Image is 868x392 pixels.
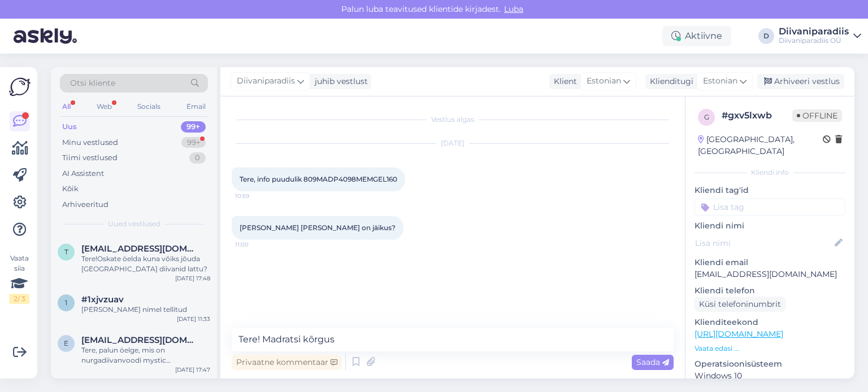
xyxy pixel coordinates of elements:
[757,74,844,89] div: Arhiveeri vestlus
[60,99,73,114] div: All
[62,137,118,148] div: Minu vestlused
[175,365,210,374] div: [DATE] 17:47
[64,248,68,256] span: t
[135,99,163,114] div: Socials
[62,183,79,195] div: Kõik
[81,244,199,254] span: terjevilms@hotmail.com
[9,253,29,304] div: Vaata siia
[62,152,118,164] div: Tiimi vestlused
[232,138,674,148] div: [DATE]
[181,121,206,133] div: 99+
[175,274,210,283] div: [DATE] 17:48
[779,36,849,45] div: Diivaniparadiis OÜ
[62,121,77,133] div: Uus
[695,297,785,312] div: Küsi telefoninumbrit
[695,268,845,280] p: [EMAIL_ADDRESS][DOMAIN_NAME]
[695,237,832,249] input: Lisa nimi
[81,345,210,365] div: Tere, palun öelge, mis on nurgadiivanvoodi mystic (396DVOMISTICNNEVE83) kanga vastupidavuse näita...
[704,113,709,121] span: g
[695,257,845,268] p: Kliendi email
[695,199,845,215] input: Lisa tag
[695,220,845,232] p: Kliendi nimi
[722,109,792,122] div: # gxv5lxwb
[81,254,210,274] div: Tere!Oskate öelda kuna võiks jõuda [GEOGRAPHIC_DATA] diivanid lattu?
[65,298,67,307] span: 1
[235,192,277,200] span: 10:59
[81,294,124,305] span: #1xjvzuav
[70,77,115,89] span: Otsi kliente
[9,294,29,304] div: 2 / 3
[62,168,104,179] div: AI Assistent
[792,109,842,122] span: Offline
[695,343,845,354] p: Vaata edasi ...
[81,335,199,345] span: eret.k77@gmail.com
[181,137,206,148] div: 99+
[695,285,845,297] p: Kliendi telefon
[779,27,849,36] div: Diivaniparadiis
[232,114,674,125] div: Vestlus algas
[549,76,577,87] div: Klient
[645,76,693,87] div: Klienditugi
[698,134,823,157] div: [GEOGRAPHIC_DATA], [GEOGRAPHIC_DATA]
[94,99,114,114] div: Web
[237,75,295,87] span: Diivaniparadiis
[695,358,845,370] p: Operatsioonisüsteem
[240,175,397,183] span: Tere, info puudulik 809MADP4098MEMGEL160
[232,328,674,351] textarea: Tere! Madratsi kõrgus
[235,240,277,249] span: 11:00
[662,26,731,46] div: Aktiivne
[232,355,342,370] div: Privaatne kommentaar
[636,357,669,367] span: Saada
[501,4,527,14] span: Luba
[695,329,783,339] a: [URL][DOMAIN_NAME]
[64,339,68,347] span: e
[184,99,208,114] div: Email
[108,219,160,229] span: Uued vestlused
[189,152,206,164] div: 0
[62,199,108,210] div: Arhiveeritud
[703,75,737,87] span: Estonian
[695,370,845,382] p: Windows 10
[587,75,621,87] span: Estonian
[240,223,396,232] span: [PERSON_NAME] [PERSON_NAME] on jäikus?
[81,305,210,315] div: [PERSON_NAME] nimel tellitud
[9,76,31,98] img: Askly Logo
[779,27,861,45] a: DiivaniparadiisDiivaniparadiis OÜ
[310,76,368,87] div: juhib vestlust
[758,28,774,44] div: D
[695,168,845,178] div: Kliendi info
[695,184,845,196] p: Kliendi tag'id
[695,316,845,328] p: Klienditeekond
[177,315,210,323] div: [DATE] 11:33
